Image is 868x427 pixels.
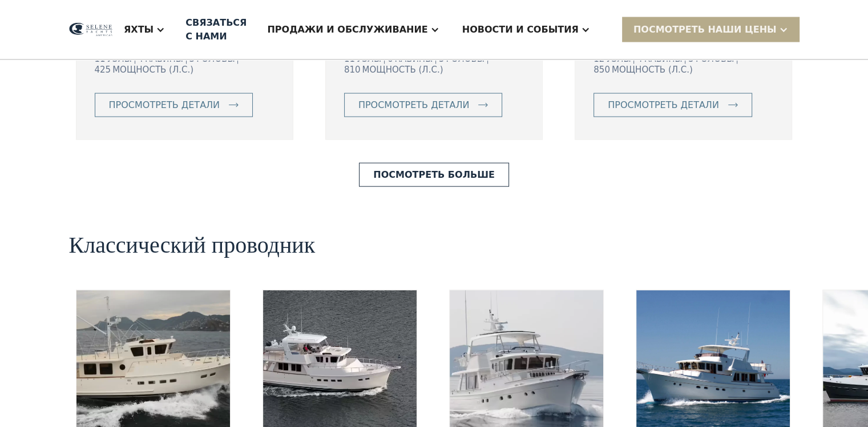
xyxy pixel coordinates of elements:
[633,24,777,35] font: ПОСМОТРЕТЬ НАШИ ЦЕНЫ
[112,65,193,75] font: МОЩНОСТЬ (Л.С.)
[124,24,154,35] font: Яхты
[373,169,494,180] font: Посмотреть больше
[69,232,316,258] font: Классический проводник
[462,24,579,35] font: Новости и события
[185,17,247,42] font: Связаться с нами
[95,65,111,75] font: 425
[612,65,693,75] font: МОЩНОСТЬ (Л.С.)
[229,103,239,107] img: икона
[109,99,220,110] font: просмотреть детали
[358,99,470,110] font: просмотреть детали
[594,65,610,75] font: 850
[344,93,503,117] a: просмотреть детали
[608,99,719,110] font: просмотреть детали
[267,24,427,35] font: Продажи и обслуживание
[95,93,253,117] a: просмотреть детали
[344,65,361,75] font: 810
[728,103,738,107] img: икона
[594,93,752,117] a: просмотреть детали
[69,23,113,37] img: логотип
[359,163,508,187] a: Посмотреть больше
[362,65,443,75] font: МОЩНОСТЬ (Л.С.)
[478,103,488,107] img: икона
